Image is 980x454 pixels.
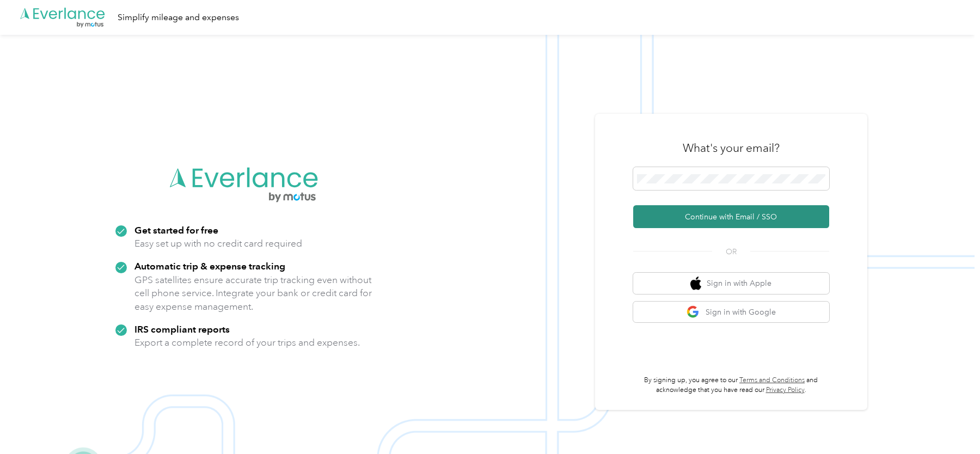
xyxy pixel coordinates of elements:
strong: Get started for free [134,224,218,236]
img: apple logo [690,277,701,290]
p: Export a complete record of your trips and expenses. [134,336,360,349]
iframe: Everlance-gr Chat Button Frame [919,393,980,454]
span: OR [712,246,750,257]
strong: Automatic trip & expense tracking [134,260,285,272]
p: By signing up, you agree to our and acknowledge that you have read our . [633,376,829,395]
img: google logo [687,305,700,319]
button: google logoSign in with Google [633,302,829,323]
h3: What's your email? [683,140,780,156]
button: apple logoSign in with Apple [633,273,829,294]
a: Terms and Conditions [739,376,805,384]
p: GPS satellites ensure accurate trip tracking even without cell phone service. Integrate your bank... [134,273,372,314]
button: Continue with Email / SSO [633,205,829,228]
p: Easy set up with no credit card required [134,237,302,250]
strong: IRS compliant reports [134,323,230,335]
div: Simplify mileage and expenses [118,11,239,24]
a: Privacy Policy [766,386,805,394]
